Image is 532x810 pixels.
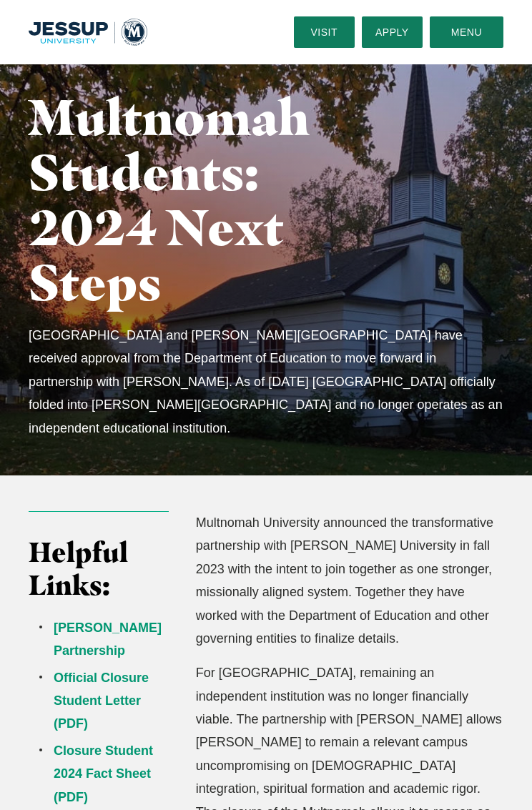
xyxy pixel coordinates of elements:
[29,19,147,45] a: Home
[54,621,162,658] a: [PERSON_NAME] Partnership
[29,324,503,440] p: [GEOGRAPHIC_DATA] and [PERSON_NAME][GEOGRAPHIC_DATA] have received approval from the Department o...
[294,16,355,48] a: Visit
[54,671,149,731] a: Official Closure Student Letter (PDF)
[362,16,423,48] a: Apply
[29,19,147,45] img: Multnomah University Logo
[29,89,309,310] h1: Multnomah Students: 2024 Next Steps
[430,16,503,48] button: Menu
[196,511,503,650] p: Multnomah University announced the transformative partnership with [PERSON_NAME] University in fa...
[29,536,169,602] h3: Helpful Links:
[54,744,153,804] a: Closure Student 2024 Fact Sheet (PDF)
